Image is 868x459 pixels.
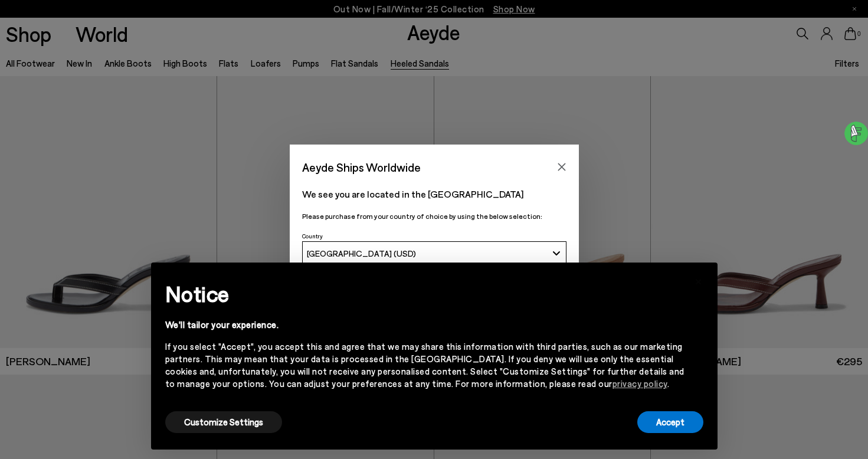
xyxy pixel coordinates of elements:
button: Customize Settings [165,411,282,433]
p: We see you are located in the [GEOGRAPHIC_DATA] [302,187,566,201]
span: Country [302,232,323,240]
span: [GEOGRAPHIC_DATA] (USD) [307,248,416,258]
button: Close this notice [684,266,713,294]
p: Please purchase from your country of choice by using the below selection: [302,211,566,222]
div: We'll tailor your experience. [165,319,684,331]
span: Aeyde Ships Worldwide [302,157,421,178]
button: Close [553,158,571,176]
div: If you select "Accept", you accept this and agree that we may share this information with third p... [165,340,684,390]
a: privacy policy [612,378,667,389]
span: × [695,271,703,288]
button: Accept [637,411,703,433]
h2: Notice [165,278,684,309]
